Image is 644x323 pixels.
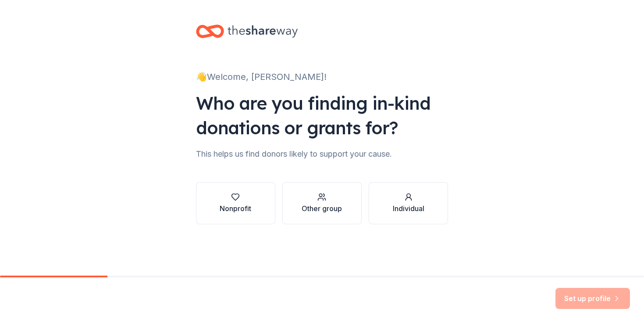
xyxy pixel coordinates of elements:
div: Other group [302,203,342,214]
div: Nonprofit [220,203,251,214]
div: Individual [393,203,424,214]
button: Other group [282,182,362,224]
button: Individual [369,182,448,224]
div: Who are you finding in-kind donations or grants for? [196,91,448,140]
div: 👋 Welcome, [PERSON_NAME]! [196,70,448,84]
button: Nonprofit [196,182,275,224]
div: This helps us find donors likely to support your cause. [196,147,448,161]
